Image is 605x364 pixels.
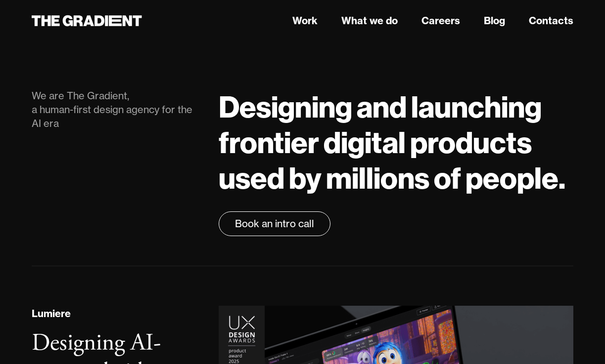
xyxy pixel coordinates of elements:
[341,13,398,28] a: What we do
[32,89,199,130] div: We are The Gradient, a human-first design agency for the AI era
[421,13,460,28] a: Careers
[484,13,505,28] a: Blog
[529,13,573,28] a: Contacts
[32,306,71,321] div: Lumiere
[219,211,330,236] a: Book an intro call
[219,89,573,196] h1: Designing and launching frontier digital products used by millions of people.
[292,13,318,28] a: Work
